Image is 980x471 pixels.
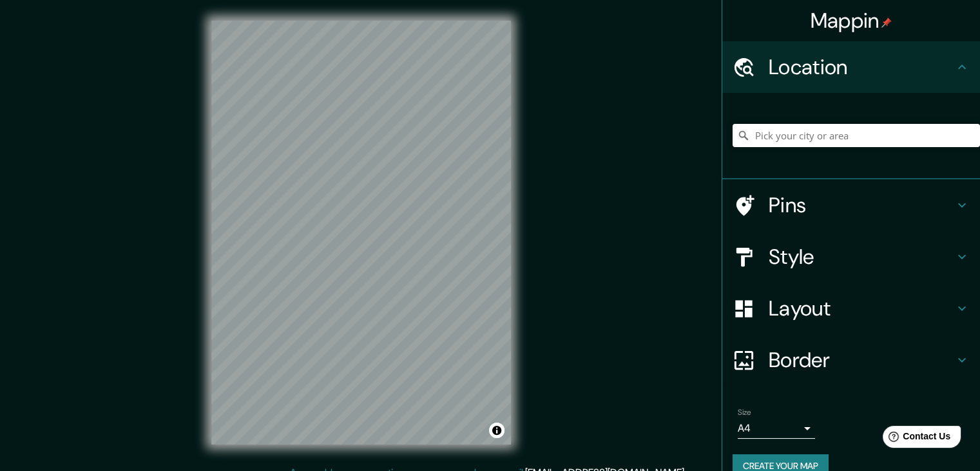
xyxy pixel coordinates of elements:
div: Layout [722,283,980,334]
h4: Border [769,347,954,373]
label: Size [738,407,751,418]
h4: Location [769,54,954,80]
h4: Layout [769,296,954,321]
div: Style [722,231,980,283]
iframe: Help widget launcher [865,421,966,457]
h4: Style [769,244,954,270]
div: Location [722,41,980,93]
div: Border [722,334,980,386]
div: Pins [722,179,980,231]
img: pin-icon.png [881,17,892,28]
button: Toggle attribution [489,423,504,438]
h4: Pins [769,192,954,218]
h4: Mappin [811,8,892,34]
div: A4 [738,418,815,439]
input: Pick your city or area [733,124,980,147]
canvas: Map [211,21,511,445]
